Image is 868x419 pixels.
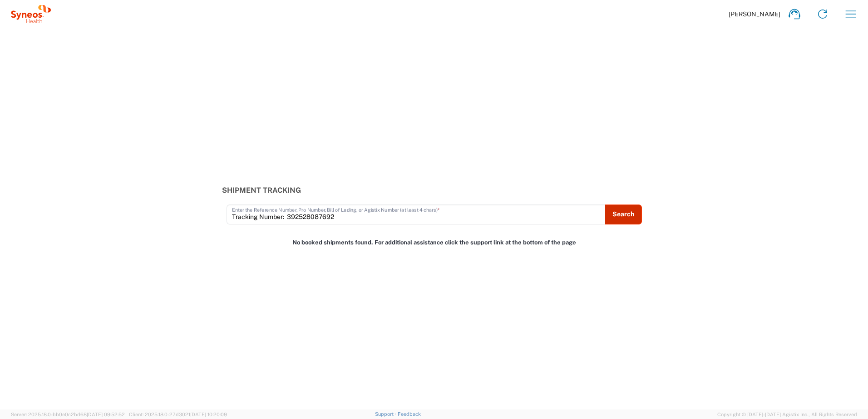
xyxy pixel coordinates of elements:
[398,411,421,417] a: Feedback
[605,205,642,224] button: Search
[222,186,646,195] h3: Shipment Tracking
[217,234,651,252] div: No booked shipments found. For additional assistance click the support link at the bottom of the ...
[729,10,780,18] span: [PERSON_NAME]
[190,412,227,417] span: [DATE] 10:20:09
[11,412,125,417] span: Server: 2025.18.0-bb0e0c2bd68
[717,410,857,419] span: Copyright © [DATE]-[DATE] Agistix Inc., All Rights Reserved
[87,412,125,417] span: [DATE] 09:52:52
[129,412,227,417] span: Client: 2025.18.0-27d3021
[375,411,398,417] a: Support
